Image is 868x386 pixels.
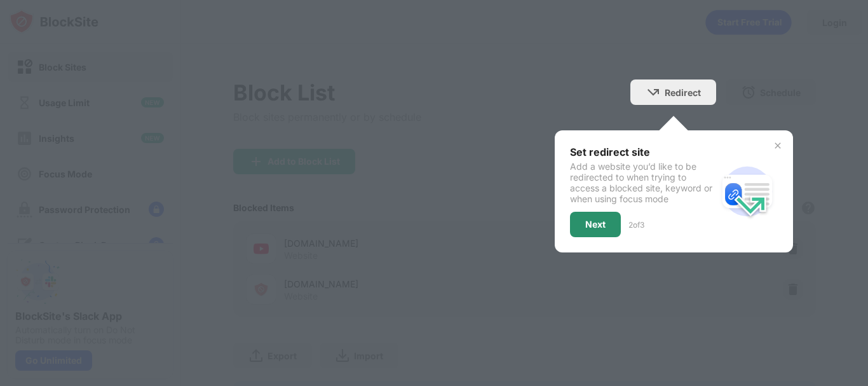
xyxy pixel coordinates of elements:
[628,220,644,230] div: 2 of 3
[717,161,778,222] img: redirect.svg
[773,141,783,151] img: x-button.svg
[585,219,606,230] div: Next
[570,146,717,158] div: Set redirect site
[665,87,701,98] div: Redirect
[570,161,717,204] div: Add a website you’d like to be redirected to when trying to access a blocked site, keyword or whe...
